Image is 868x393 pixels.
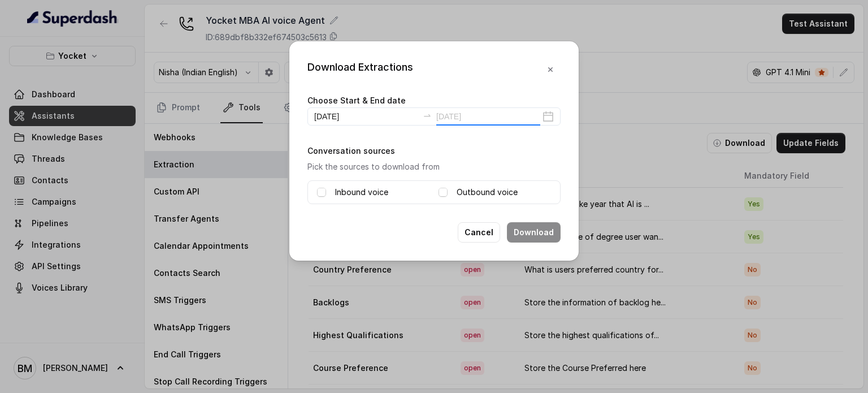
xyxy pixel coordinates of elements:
span: to [423,111,432,120]
label: Choose Start & End date [307,96,406,105]
input: End date [436,110,540,123]
span: swap-right [423,111,432,120]
div: Download Extractions [307,59,413,80]
input: Start date [314,110,418,123]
